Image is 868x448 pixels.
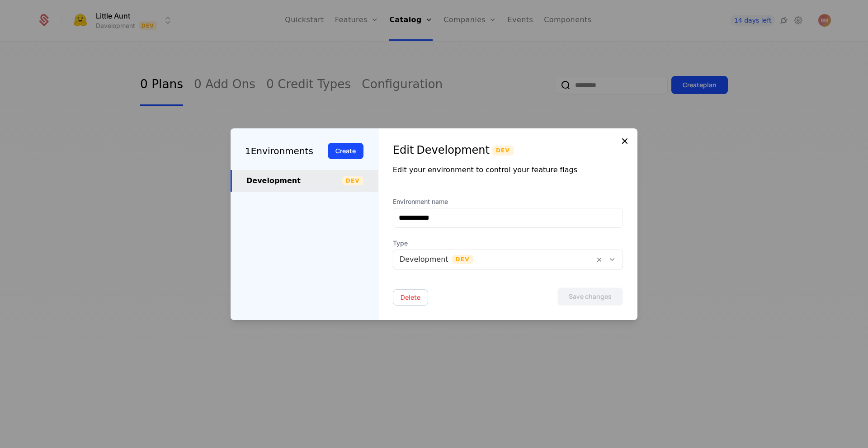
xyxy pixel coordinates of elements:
[328,143,363,159] button: Create
[342,176,363,185] span: Dev
[393,239,623,248] span: Type
[393,165,623,175] div: Edit your environment to control your feature flags
[246,175,342,186] div: Development
[492,146,514,156] span: Dev
[416,143,490,157] div: Development
[393,289,428,306] button: Delete
[393,197,623,206] label: Environment name
[245,144,313,158] div: 1 Environments
[557,288,623,306] button: Save changes
[393,143,414,157] div: Edit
